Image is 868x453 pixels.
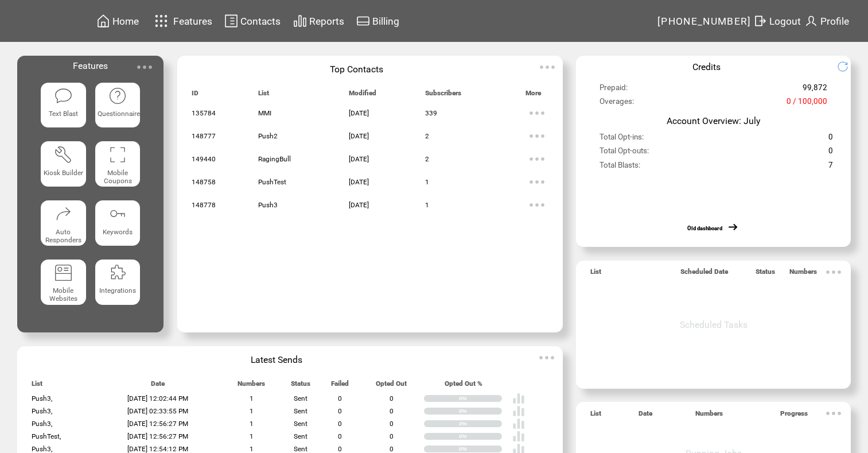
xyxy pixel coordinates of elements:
span: Total Opt-ins: [600,133,644,146]
span: Questionnaire [98,110,140,118]
span: 148778 [192,201,216,209]
span: 1 [250,445,254,453]
a: Kiosk Builder [41,141,86,191]
span: [DATE] [349,178,369,186]
span: Features [73,60,108,71]
img: tool%201.svg [54,145,72,164]
img: keywords.svg [108,204,127,223]
span: Date [639,409,652,423]
span: Contacts [240,16,281,27]
img: ellypsis.svg [535,346,558,369]
span: MMI [258,109,271,117]
a: Profile [803,12,851,30]
span: Keywords [103,228,133,236]
img: home.svg [96,14,110,28]
span: 0 [338,420,342,428]
img: poll%20-%20white.svg [512,430,525,443]
img: ellypsis.svg [526,125,548,148]
img: exit.svg [753,14,767,28]
span: Prepaid: [600,83,628,97]
span: 1 [425,178,429,186]
span: Mobile Coupons [104,169,132,185]
span: 0 [828,146,833,160]
span: PushTest [258,178,286,186]
a: Questionnaire [95,83,141,133]
img: creidtcard.svg [356,14,370,28]
span: 0 [338,407,342,415]
a: Logout [752,12,803,30]
span: Logout [769,16,801,27]
span: 148777 [192,132,216,140]
img: chart.svg [293,14,307,28]
img: contacts.svg [224,14,238,28]
div: 0% [459,395,502,402]
span: 99,872 [803,83,827,97]
a: Old dashboard [687,225,722,231]
span: List [590,268,601,281]
span: [DATE] 12:56:27 PM [127,420,188,428]
a: Mobile Websites [41,260,86,309]
span: Status [756,268,775,281]
span: 0 [828,133,833,146]
span: 0 [338,432,342,440]
a: Contacts [223,12,282,30]
img: poll%20-%20white.svg [512,392,525,405]
a: Home [95,12,141,30]
span: Credits [692,61,721,72]
span: Mobile Websites [49,286,77,303]
span: Failed [331,380,349,393]
img: refresh.png [837,61,857,72]
span: Sent [294,432,308,440]
img: ellypsis.svg [526,148,548,171]
span: 1 [250,432,254,440]
img: ellypsis.svg [526,171,548,193]
div: 0% [459,420,502,427]
span: Account Overview: July [667,115,760,126]
span: More [526,89,541,102]
img: questionnaire.svg [108,87,127,105]
img: ellypsis.svg [526,193,548,216]
span: Top Contacts [330,64,383,75]
span: Push3, [32,407,52,415]
span: Progress [780,409,808,423]
span: 0 [390,445,394,453]
img: ellypsis.svg [526,102,548,125]
div: 0% [459,408,502,415]
span: Profile [820,16,849,27]
img: integrations.svg [108,264,127,282]
span: [DATE] [349,109,369,117]
span: [DATE] 12:56:27 PM [127,432,188,440]
span: Modified [349,89,376,102]
span: 149440 [192,155,216,163]
span: [DATE] 12:02:44 PM [127,394,188,402]
a: Integrations [95,260,141,309]
span: [DATE] [349,155,369,163]
span: 1 [250,394,254,402]
span: Numbers [238,380,265,393]
a: Billing [355,12,401,30]
span: List [590,409,601,423]
span: ID [192,89,198,102]
span: 0 [390,407,394,415]
span: Reports [309,16,344,27]
span: Overages: [600,97,634,111]
span: [DATE] 12:54:12 PM [127,445,188,453]
span: Push2 [258,132,278,140]
span: 0 [390,394,394,402]
span: Auto Responders [45,228,81,244]
a: Features [150,10,215,32]
img: ellypsis.svg [536,56,559,79]
span: [DATE] [349,132,369,140]
span: 0 [390,420,394,428]
span: Sent [294,420,308,428]
span: Push3 [258,201,278,209]
span: Sent [294,394,308,402]
img: poll%20-%20white.svg [512,405,525,417]
span: Push3, [32,420,52,428]
span: Integrations [99,286,136,295]
img: text-blast.svg [54,87,72,105]
span: Latest Sends [251,354,302,365]
span: Text Blast [49,110,78,118]
a: Mobile Coupons [95,141,141,191]
span: Opted Out [376,380,407,393]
